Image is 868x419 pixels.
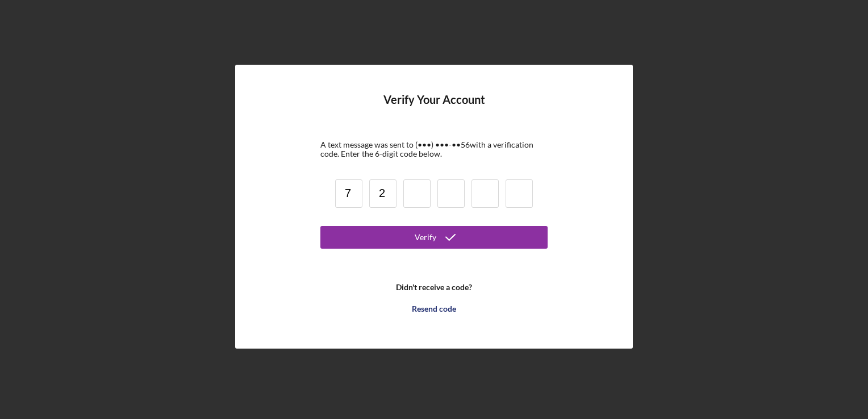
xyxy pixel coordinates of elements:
div: A text message was sent to (•••) •••-•• 56 with a verification code. Enter the 6-digit code below. [320,140,548,158]
button: Verify [320,226,548,249]
b: Didn't receive a code? [396,283,472,292]
div: Resend code [412,298,456,320]
div: Verify [415,226,436,249]
h4: Verify Your Account [383,93,485,123]
button: Resend code [320,298,548,320]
